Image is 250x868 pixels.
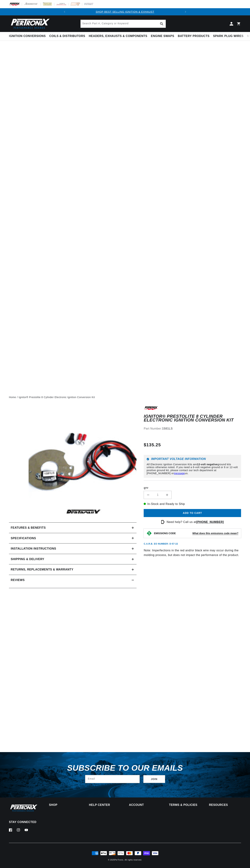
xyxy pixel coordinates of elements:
a: Ignitor® Prestolite 8 Cylinder Electronic Ignition Conversion Kit [19,395,95,399]
h2: Specifications [11,536,36,541]
strong: EMISSIONS CODE [154,532,176,535]
span: Headers, Exhausts & Components [89,34,147,38]
summary: Help Center [89,804,121,806]
summary: Account [129,804,161,806]
button: EMISSIONS CODEWhat does this emissions code mean? [154,532,238,535]
button: Translation missing: en.sections.announcements.previous_announcement [61,8,68,15]
p: In-Stock and Ready to Ship [144,502,241,506]
a: PerTronix [115,859,123,861]
strong: What does this emissions code mean? [192,532,238,535]
div: 1 of 2 [68,10,182,14]
summary: Coils & Distributors [48,32,87,40]
button: Add to cart [144,509,241,517]
img: Emissions code [146,530,152,536]
div: Note: Imperfections in the red and/or black wire may occur during the molding process, but does n... [144,406,241,607]
summary: Features & Benefits [9,523,137,533]
a: [PHONE_NUMBER] [196,520,224,523]
span: Ignition Conversions [9,34,46,38]
h2: Features & Benefits [11,525,46,530]
input: Email [85,775,140,783]
h2: Reviews [11,578,25,582]
input: Search Part #, Category or Keyword [81,20,166,28]
strong: 12-volt negative [197,463,217,466]
h3: Subscribe to our emails [67,765,183,771]
span: $135.25 [144,442,161,448]
div: Part Number: [144,426,241,431]
small: © 2025 . [108,859,124,861]
button: Translation missing: en.sections.announcements.next_announcement [182,8,189,15]
summary: Headers, Exhausts & Components [87,32,149,40]
h1: Ignitor® Prestolite 8 Cylinder Electronic Ignition Conversion Kit [144,415,241,422]
h2: Returns, Replacements & Warranty [11,567,73,572]
summary: Shop [49,804,81,806]
summary: Resources [209,804,241,806]
label: QTY [144,487,241,490]
media-gallery: Gallery Viewer [9,406,137,515]
h2: Shipping & Delivery [11,557,44,562]
span: Battery Products [178,34,209,38]
button: Search Part #, Category or Keyword [158,20,166,28]
summary: Battery Products [176,32,211,40]
span: Spark Plug Wires [213,34,243,38]
summary: Terms & policies [169,804,201,806]
small: All rights reserved. [125,859,142,861]
h6: Important Voltage Information [147,458,238,460]
summary: Shipping & Delivery [9,554,137,564]
h2: Installation instructions [11,546,56,551]
img: Pertronix [9,804,38,812]
span: Coils & Distributors [49,34,85,38]
summary: Specifications [9,533,137,543]
p: Stay Connected [9,820,37,824]
summary: Spark Plug Wires [211,32,245,40]
summary: Ignition Conversions [9,32,48,40]
summary: Returns, Replacements & Warranty [9,564,137,575]
a: SHOP BEST SELLING IGNITION & EXHAUST [96,10,154,13]
summary: Engine Swaps [149,32,176,40]
p: C.A.R.B. EO Number: D-57-22 [144,542,178,545]
p: Need help? Call us at [167,520,224,524]
strong: 1581LS [162,427,173,430]
a: message [174,472,185,475]
nav: breadcrumbs [9,395,241,399]
summary: Installation instructions [9,543,137,554]
a: Home [9,395,16,399]
div: Announcement [68,10,182,14]
summary: Reviews [9,575,137,585]
button: Subscribe [143,775,165,783]
p: All Electronic Ignition Conversion Kits are ground kits unless otherwise noted. If you need a 6-v... [147,463,238,475]
img: Pertronix [9,18,50,30]
span: Engine Swaps [151,34,174,38]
